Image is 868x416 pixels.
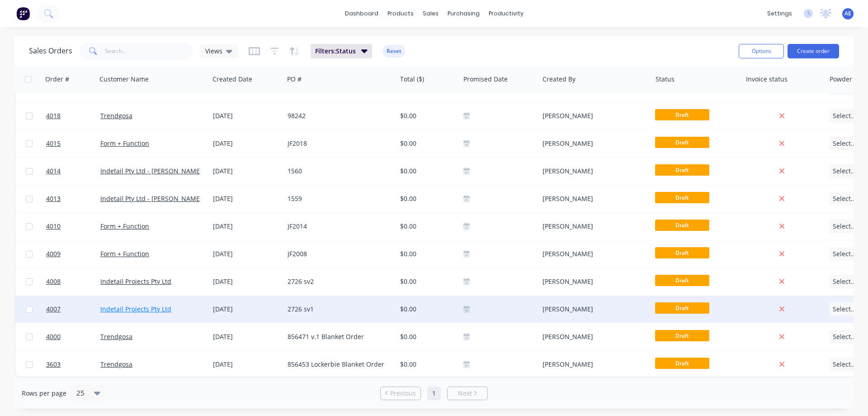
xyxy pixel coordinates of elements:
span: Select... [833,360,856,369]
span: Select... [833,139,856,148]
span: AE [844,10,851,18]
div: [PERSON_NAME] [542,222,643,231]
div: [DATE] [213,305,280,314]
div: JF2008 [288,249,388,258]
span: Filters: Status [315,47,356,56]
span: 4009 [46,249,61,258]
div: [PERSON_NAME] [542,360,643,369]
a: 4009 [46,240,100,268]
input: Search... [105,42,193,60]
span: 4000 [46,332,61,341]
a: Page 1 is your current page [427,387,441,400]
div: Invoice status [746,75,788,84]
button: Filters:Status [311,44,372,58]
a: Indetail Pty Ltd - [PERSON_NAME] [100,194,202,203]
span: Draft [655,247,709,258]
button: Options [739,44,784,58]
ul: Pagination [377,387,491,400]
span: 4015 [46,139,61,148]
div: [PERSON_NAME] [542,139,643,148]
a: 4008 [46,268,100,295]
img: Factory [16,7,30,20]
div: [DATE] [213,139,280,148]
div: Status [656,75,675,84]
a: Form + Function [100,249,149,258]
span: 4008 [46,277,61,286]
a: Trendgosa [100,360,132,368]
span: 4010 [46,222,61,231]
div: [DATE] [213,194,280,203]
span: Draft [655,358,709,369]
div: 856471 v.1 Blanket Order [288,332,388,341]
span: 4014 [46,167,61,176]
div: $0.00 [400,305,453,314]
div: Created By [542,75,576,84]
a: dashboard [340,7,383,20]
div: $0.00 [400,249,453,258]
a: Form + Function [100,139,149,148]
span: Draft [655,330,709,341]
span: Rows per page [22,389,66,398]
h1: Sales Orders [29,47,72,55]
div: 98242 [288,111,388,120]
span: Draft [655,164,709,176]
span: Draft [655,109,709,120]
div: $0.00 [400,139,453,148]
button: Create order [788,44,839,58]
span: Next [458,389,472,398]
span: 4013 [46,194,61,203]
div: Order # [45,75,69,84]
div: Created Date [212,75,252,84]
div: 1559 [288,194,388,203]
a: 4018 [46,102,100,129]
div: $0.00 [400,360,453,369]
div: JF2018 [288,139,388,148]
a: Form + Function [100,222,149,230]
a: 4010 [46,213,100,240]
div: [PERSON_NAME] [542,277,643,286]
div: [PERSON_NAME] [542,332,643,341]
div: 2726 sv2 [288,277,388,286]
span: 3603 [46,360,61,369]
span: Select... [833,194,856,203]
span: Draft [655,302,709,314]
button: Reset [383,45,405,57]
span: Select... [833,277,856,286]
div: [DATE] [213,222,280,231]
div: [PERSON_NAME] [542,249,643,258]
span: Select... [833,167,856,176]
span: Select... [833,111,856,120]
div: [PERSON_NAME] [542,305,643,314]
div: JF2014 [288,222,388,231]
div: sales [418,7,443,20]
a: 3603 [46,351,100,378]
span: Select... [833,249,856,258]
a: Indetail Pty Ltd - [PERSON_NAME] [100,167,202,175]
a: Trendgosa [100,111,132,120]
div: [DATE] [213,277,280,286]
a: 4000 [46,323,100,350]
div: $0.00 [400,167,453,176]
div: $0.00 [400,194,453,203]
div: productivity [484,7,528,20]
span: Previous [390,389,416,398]
span: Draft [655,137,709,148]
div: [DATE] [213,167,280,176]
a: Previous page [381,389,420,398]
span: 4018 [46,111,61,120]
a: 4007 [46,296,100,323]
div: [PERSON_NAME] [542,167,643,176]
div: Total ($) [400,75,424,84]
a: Indetail Projects Pty Ltd [100,305,171,313]
div: Customer Name [99,75,149,84]
span: Select... [833,305,856,314]
div: $0.00 [400,111,453,120]
div: [PERSON_NAME] [542,111,643,120]
a: 4013 [46,185,100,212]
span: Select... [833,222,856,231]
div: [DATE] [213,249,280,258]
div: $0.00 [400,332,453,341]
a: 4014 [46,158,100,185]
div: $0.00 [400,277,453,286]
div: settings [763,7,797,20]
